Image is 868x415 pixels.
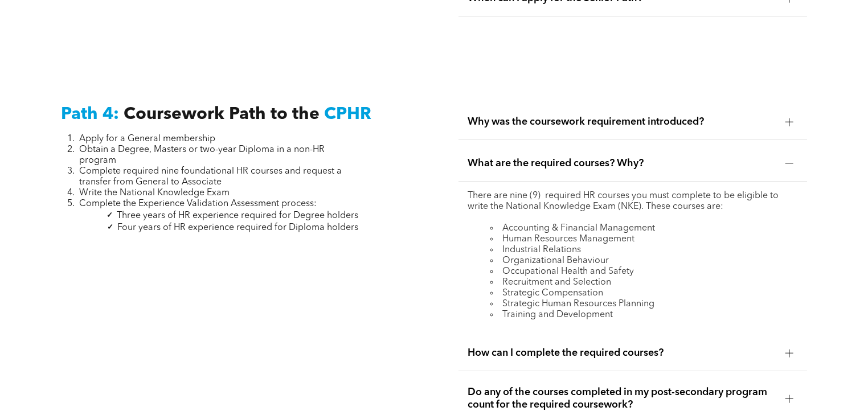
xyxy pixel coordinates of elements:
[490,288,798,299] li: Strategic Compensation
[490,299,798,310] li: Strategic Human Resources Planning
[79,199,317,208] span: Complete the Experience Validation Assessment process:
[79,134,215,143] span: Apply for a General membership
[468,116,776,128] span: Why was the coursework requirement introduced?
[490,266,798,277] li: Occupational Health and Safety
[490,277,798,288] li: Recruitment and Selection
[468,191,798,212] p: There are nine (9) required HR courses you must complete to be eligible to write the National Kno...
[79,145,325,165] span: Obtain a Degree, Masters or two-year Diploma in a non-HR program
[468,157,776,170] span: What are the required courses? Why?
[490,245,798,256] li: Industrial Relations
[61,106,119,123] span: Path 4:
[490,234,798,245] li: Human Resources Management
[490,223,798,234] li: Accounting & Financial Management
[79,167,342,187] span: Complete required nine foundational HR courses and request a transfer from General to Associate
[468,386,776,411] span: Do any of the courses completed in my post-secondary program count for the required coursework?
[117,223,358,232] span: Four years of HR experience required for Diploma holders
[79,188,230,198] span: Write the National Knowledge Exam
[468,347,776,359] span: How can I complete the required courses?
[490,256,798,266] li: Organizational Behaviour
[124,106,320,123] span: Coursework Path to the
[490,310,798,321] li: Training and Development
[324,106,371,123] span: CPHR
[117,211,358,220] span: Three years of HR experience required for Degree holders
